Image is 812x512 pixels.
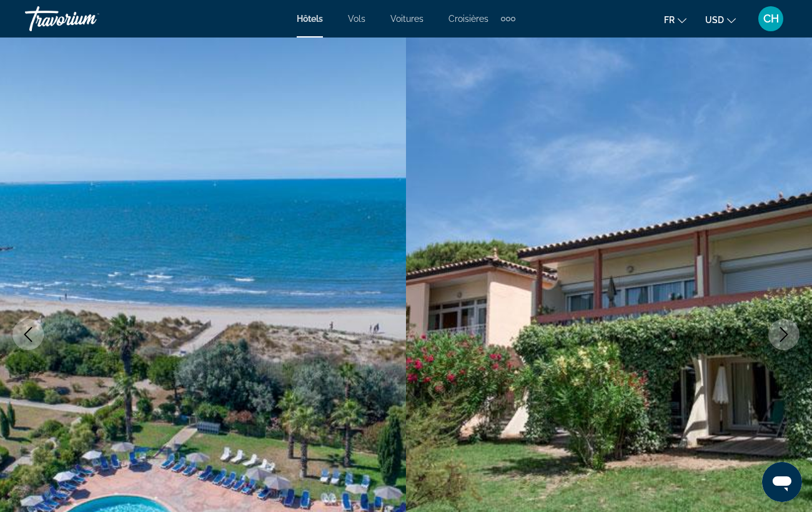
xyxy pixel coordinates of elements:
[390,14,423,24] a: Voitures
[755,6,787,32] button: User Menu
[501,9,515,29] button: Extra navigation items
[348,14,365,24] a: Vols
[25,3,150,35] a: Travorium
[768,319,800,350] button: Next image
[12,319,44,350] button: Previous image
[763,13,779,25] span: CH
[762,462,802,502] iframe: Bouton de lancement de la fenêtre de messagerie
[448,14,488,24] a: Croisières
[297,14,323,24] a: Hôtels
[664,11,686,29] button: Change language
[664,15,675,25] span: fr
[705,11,736,29] button: Change currency
[705,15,724,25] span: USD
